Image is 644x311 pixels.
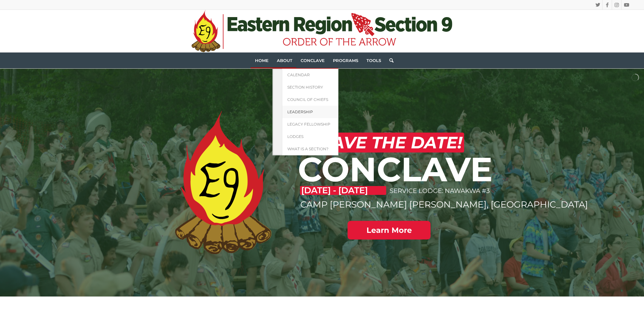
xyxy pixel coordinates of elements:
[300,186,386,195] p: [DATE] - [DATE]
[287,72,309,77] span: Calendar
[362,53,385,68] a: Tools
[277,58,292,63] span: About
[287,134,303,139] span: Lodges
[287,97,328,102] span: Council of Chiefs
[300,58,324,63] span: Conclave
[296,53,328,68] a: Conclave
[319,133,464,152] h2: SAVE THE DATE!
[385,53,393,68] a: Search
[287,109,313,114] span: Leadership
[366,58,381,63] span: Tools
[390,183,492,198] p: SERVICE LODGE: NAWAKWA #3
[287,85,323,90] span: Section History
[272,53,296,68] a: About
[282,143,338,155] a: What is a Section?
[287,146,328,151] span: What is a Section?
[282,130,338,143] a: Lodges
[255,58,268,63] span: Home
[282,69,338,81] a: Calendar
[298,152,493,187] h1: CONCLAVE
[251,53,272,68] a: Home
[328,53,362,68] a: Programs
[300,198,493,211] p: CAMP [PERSON_NAME] [PERSON_NAME], [GEOGRAPHIC_DATA]
[282,106,338,118] a: Leadership
[282,118,338,130] a: Legacy Fellowship
[287,122,330,127] span: Legacy Fellowship
[282,81,338,93] a: Section History
[282,93,338,106] a: Council of Chiefs
[333,58,358,63] span: Programs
